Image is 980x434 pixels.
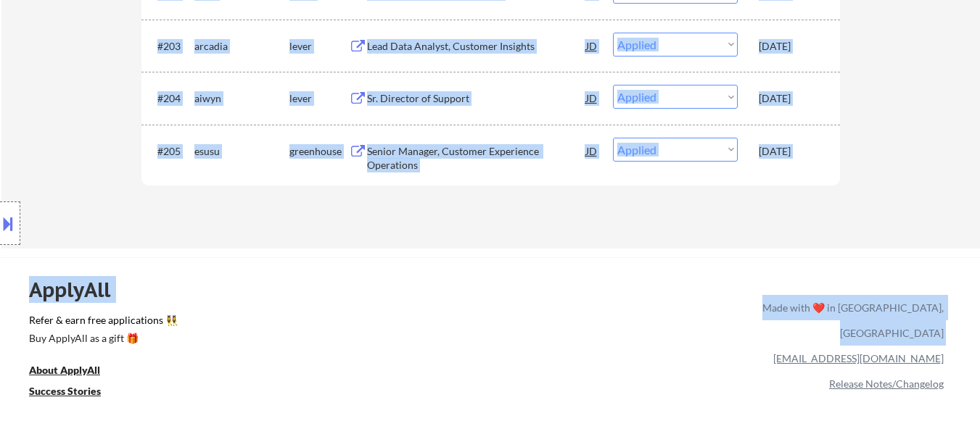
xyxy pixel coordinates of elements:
[829,377,944,390] a: Release Notes/Changelog
[757,295,944,346] div: Made with ❤️ in [GEOGRAPHIC_DATA], [GEOGRAPHIC_DATA]
[29,362,120,380] a: About ApplyAll
[773,352,944,364] a: [EMAIL_ADDRESS][DOMAIN_NAME]
[29,385,101,397] u: Success Stories
[585,33,599,59] div: JD
[367,91,586,106] div: Sr. Director of Support
[289,144,349,159] div: greenhouse
[157,39,183,54] div: #203
[367,39,586,54] div: Lead Data Analyst, Customer Insights
[759,144,823,159] div: [DATE]
[585,138,599,164] div: JD
[759,39,823,54] div: [DATE]
[367,144,586,172] div: Senior Manager, Customer Experience Operations
[289,91,349,106] div: lever
[194,39,289,54] div: arcadia
[29,364,100,376] u: About ApplyAll
[759,91,823,106] div: [DATE]
[29,383,120,401] a: Success Stories
[289,39,349,54] div: lever
[585,85,599,111] div: JD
